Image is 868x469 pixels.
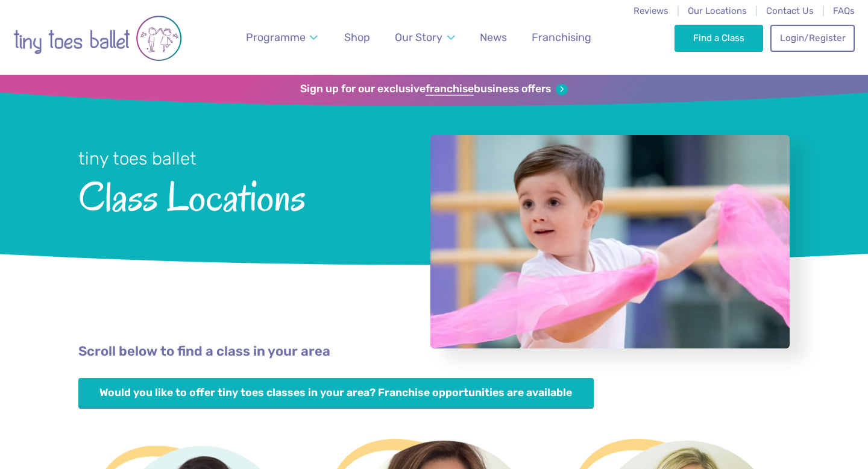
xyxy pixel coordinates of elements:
span: News [480,31,507,43]
a: Our Story [389,24,461,51]
a: Reviews [634,5,668,16]
strong: franchise [426,83,474,96]
a: FAQs [833,5,855,16]
span: Our Story [395,31,442,43]
p: Scroll below to find a class in your area [78,342,790,361]
span: Shop [344,31,370,43]
span: Class Locations [78,171,398,219]
a: Franchising [526,24,597,51]
span: Franchising [532,31,591,43]
a: Find a Class [675,25,763,51]
a: Programme [241,24,324,51]
a: News [474,24,512,51]
a: Would you like to offer tiny toes classes in your area? Franchise opportunities are available [78,378,594,409]
a: Shop [339,24,376,51]
small: tiny toes ballet [78,148,197,169]
img: tiny toes ballet [13,8,182,69]
a: Login/Register [770,25,855,51]
span: Programme [246,31,306,43]
a: Contact Us [766,5,814,16]
a: Our Locations [688,5,747,16]
a: Sign up for our exclusivefranchisebusiness offers [300,83,567,96]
